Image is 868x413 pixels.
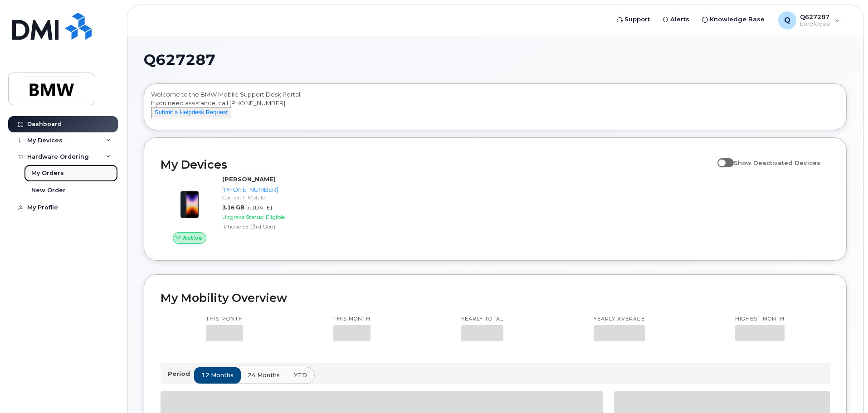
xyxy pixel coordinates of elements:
[461,316,503,323] p: Yearly total
[222,194,316,201] div: Carrier: T-Mobile
[222,214,264,220] span: Upgrade Status:
[161,158,713,171] h2: My Devices
[206,316,243,323] p: This month
[222,204,244,211] span: 3.16 GB
[144,53,215,67] span: Q627287
[183,233,202,242] span: Active
[829,374,861,406] iframe: Messenger Launcher
[151,107,231,118] button: Submit a Helpdesk Request
[246,204,272,211] span: at [DATE]
[222,223,316,230] div: iPhone SE (3rd Gen)
[151,108,231,116] a: Submit a Helpdesk Request
[161,175,320,244] a: Active[PERSON_NAME][PHONE_NUMBER]Carrier: T-Mobile3.16 GBat [DATE]Upgrade Status:EligibleiPhone S...
[594,316,645,323] p: Yearly average
[333,316,371,323] p: This month
[248,371,280,379] span: 24 months
[734,159,820,166] span: Show Deactivated Devices
[222,175,276,183] strong: [PERSON_NAME]
[717,154,725,161] input: Show Deactivated Devices
[168,180,211,223] img: image20231002-3703462-1angbar.jpeg
[151,90,839,126] div: Welcome to the BMW Mobile Support Desk Portal If you need assistance, call [PHONE_NUMBER].
[222,185,316,194] div: [PHONE_NUMBER]
[161,291,830,305] h2: My Mobility Overview
[266,214,285,220] span: Eligible
[168,369,194,378] p: Period
[735,316,785,323] p: Highest month
[294,371,307,379] span: YTD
